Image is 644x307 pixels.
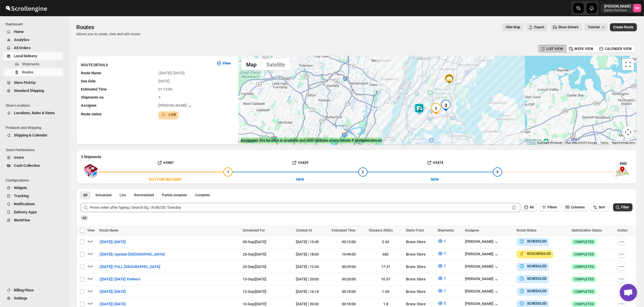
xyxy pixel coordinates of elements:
[519,288,547,294] button: SCHEDULED
[5,1,48,15] img: ScrollEngine
[527,302,547,306] b: SCHEDULED
[332,276,365,282] div: 00:20:00
[3,60,63,68] button: Shipments
[14,194,29,198] span: Tracking
[241,138,382,143] label: Assignee's live location is available and auto-updates every minute if assignee moves
[76,24,94,31] span: Routes
[369,289,402,295] div: 1.69
[241,59,261,70] button: Show street map
[296,289,328,295] div: [DATE] | 16:14
[369,228,393,232] span: Distance (KMs)
[465,264,499,270] div: [PERSON_NAME]
[149,177,182,182] div: OUT FOR DELIVERY
[406,228,424,232] span: Starts From
[99,301,126,307] span: ([DATE]) [DATE]
[99,264,160,270] span: ([DATE]) FULL [GEOGRAPHIC_DATA]
[243,240,266,244] span: 30-Sep | [DATE]
[163,160,174,165] b: #3487
[369,276,402,282] div: 10.57
[517,228,537,232] span: Route Status
[444,276,446,280] span: 1
[521,203,537,211] button: All
[431,177,439,182] div: NEW
[444,251,446,256] span: 1
[296,228,312,232] span: Created At
[465,277,499,282] div: [PERSON_NAME]
[81,154,632,160] h2: 3 Shipments
[620,284,637,301] a: Open chat
[621,205,629,209] span: Filter
[233,158,367,167] button: #3429
[519,276,547,282] button: SCHEDULED
[444,288,446,293] span: 1
[80,191,91,199] button: All routes
[406,264,434,270] div: Bronx Store
[368,158,502,167] button: #3474
[574,240,594,244] span: COMPLETED
[3,44,63,52] button: All Orders
[519,251,551,257] button: RESCHEDULED
[81,87,107,91] span: Estimated Time
[227,170,229,174] span: 1
[537,141,562,145] button: Keyboard shortcuts
[601,3,642,13] button: User menu
[161,112,176,118] button: LIVE
[222,61,231,65] b: View
[22,70,34,74] span: Routes
[99,239,126,245] span: ([DATE]) [DATE]
[81,103,96,108] span: Assignee
[565,141,597,144] span: Map data ©2025 Google
[3,109,63,117] button: Locations, Rules & Rates
[635,6,639,10] text: NB
[588,25,600,29] span: Tutorial
[465,239,499,245] button: [PERSON_NAME]
[444,301,446,305] span: 2
[571,228,602,232] span: Optimization Status
[261,59,290,70] button: Show satellite imagery
[527,239,547,243] b: SCHEDULED
[430,103,442,114] div: 1
[566,45,597,53] button: WEEK VIEW
[296,239,328,245] div: [DATE] | 15:45
[14,186,27,190] span: Widgets
[3,294,63,302] button: Settings
[444,239,446,243] span: 1
[617,228,628,232] span: Action
[437,228,454,232] span: Shipments
[158,87,172,91] span: 01:12:00
[3,208,63,216] button: Delivery Apps
[96,237,129,247] button: ([DATE]) [DATE]
[81,95,105,99] span: Shipments no.
[243,277,266,281] span: 13-Sep | [DATE]
[82,216,86,220] span: All
[563,203,588,211] button: Columns
[332,289,365,295] div: 00:10:00
[243,228,265,232] span: Scheduled For
[332,239,365,245] div: 00:12:00
[574,277,594,282] span: COMPLETED
[83,193,87,197] span: All
[6,125,65,130] span: Products and Shipping
[296,177,304,182] div: NEW
[440,100,452,111] div: 3
[14,88,44,93] span: Standard Shipping
[90,203,510,212] input: Press enter after typing | Search Eg. (9/30/25) Tuesday
[574,289,594,294] span: COMPLETED
[6,178,65,183] span: Configurations
[406,276,434,282] div: Bronx Store
[414,103,425,115] div: 2
[465,252,499,258] button: [PERSON_NAME]
[14,218,30,222] span: WorkFlow
[81,62,211,68] h3: ROUTE DETAILS
[502,23,524,31] button: Map action label
[3,286,63,294] button: Billing Plans
[406,239,434,245] div: Bronx Store
[162,193,187,197] span: Partial complete
[527,252,551,256] b: RESCHEDULED
[3,200,63,208] button: Notifications
[243,265,266,269] span: 23-Sep | [DATE]
[3,184,63,192] button: Widgets
[527,289,547,293] b: SCHEDULED
[99,289,126,295] span: ([DATE]) [DATE]
[6,148,65,152] span: Users Permissions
